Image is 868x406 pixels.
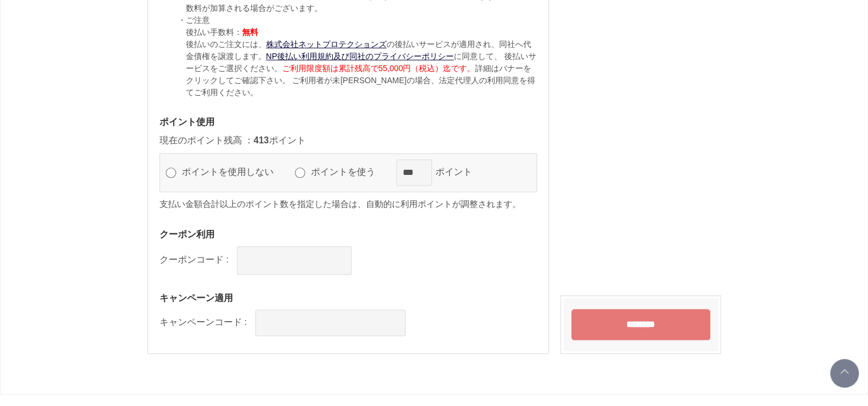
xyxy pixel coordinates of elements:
span: 413 [254,135,269,145]
h3: キャンペーン適用 [159,292,537,304]
a: NP後払い利用規約及び同社のプライバシーポリシー [266,52,454,61]
h3: ポイント使用 [159,116,537,128]
label: ポイントを使用しない [179,167,287,177]
h3: クーポン利用 [159,228,537,240]
span: 無料 [242,28,258,37]
p: 現在のポイント残高 ： ポイント [159,134,537,147]
p: 支払い金額合計以上のポイント数を指定した場合は、自動的に利用ポイントが調整されます。 [159,198,537,211]
p: 後払い手数料： 後払いのご注文には、 の後払いサービスが適用され、同社へ代金債権を譲渡します。 に同意して、 後払いサービスをご選択ください。 詳細はバナーをクリックしてご確認下さい。 ご利用者... [186,26,537,99]
label: クーポンコード : [159,255,229,264]
label: ポイントを使う [308,167,388,177]
label: キャンペーンコード : [159,317,247,327]
label: ポイント [432,167,485,177]
span: ご利用限度額は累計残高で55,000円（税込）迄です。 [282,64,476,73]
a: 株式会社ネットプロテクションズ [266,40,387,49]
